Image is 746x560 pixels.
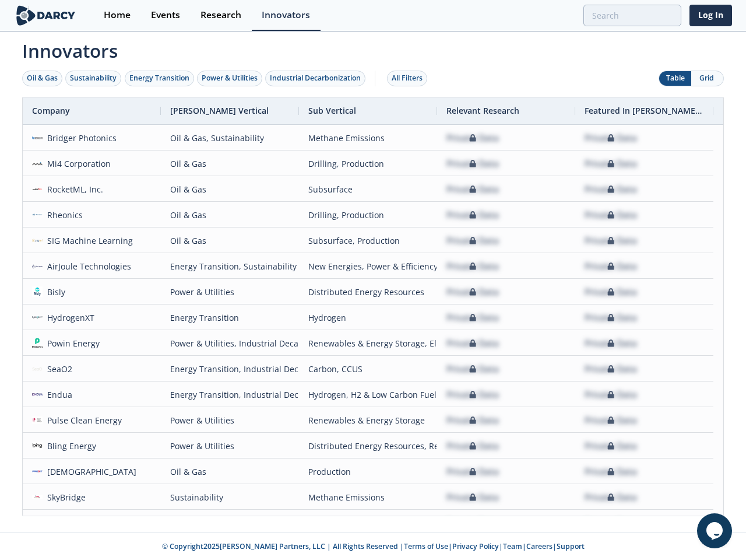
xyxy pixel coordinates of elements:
[14,33,732,64] span: Innovators
[585,510,637,535] div: Private Data
[446,151,499,176] div: Private Data
[43,202,83,228] div: Rheonics
[70,73,117,83] div: Sustainability
[446,279,499,304] div: Private Data
[43,279,66,304] div: Bisly
[585,408,637,433] div: Private Data
[689,5,732,26] a: Log In
[14,5,78,26] img: logo-wide.svg
[585,331,637,356] div: Private Data
[32,492,43,502] img: 621acaf9-556e-4419-85b5-70931944e7fa
[170,485,290,510] div: Sustainability
[446,356,499,381] div: Private Data
[585,382,637,407] div: Private Data
[585,356,637,381] div: Private Data
[43,151,111,176] div: Mi4 Corporation
[170,382,290,407] div: Energy Transition, Industrial Decarbonization
[43,485,86,510] div: SkyBridge
[32,312,43,323] img: b12a5cbc-c4e5-4c0d-9a12-6529d5f58ccf
[585,177,637,202] div: Private Data
[170,510,290,535] div: Sustainability
[43,356,73,381] div: SeaO2
[16,541,730,552] p: © Copyright 2025 [PERSON_NAME] Partners, LLC | All Rights Reserved | | | | |
[32,440,43,451] img: c02d1a0e-7d87-4977-9ee8-54ae14501f67
[32,209,43,220] img: 6be74745-e7f4-4809-9227-94d27c50fd57
[32,105,70,116] span: Company
[308,433,428,459] div: Distributed Energy Resources, Renewables & Energy Storage
[43,408,122,433] div: Pulse Clean Energy
[585,254,637,279] div: Private Data
[452,541,499,551] a: Privacy Policy
[585,305,637,330] div: Private Data
[308,177,428,202] div: Subsurface
[308,408,428,433] div: Renewables & Energy Storage
[170,331,290,356] div: Power & Utilities, Industrial Decarbonization
[446,305,499,330] div: Private Data
[446,510,499,535] div: Private Data
[43,125,117,150] div: Bridger Photonics
[43,433,97,459] div: Bling Energy
[262,10,310,20] div: Innovators
[27,73,58,83] div: Oil & Gas
[308,356,428,381] div: Carbon, CCUS
[43,305,95,330] div: HydrogenXT
[170,408,290,433] div: Power & Utilities
[43,382,73,407] div: Endua
[585,105,704,116] span: Featured In [PERSON_NAME] Live
[585,485,637,510] div: Private Data
[170,279,290,304] div: Power & Utilities
[197,71,262,86] button: Power & Utilities
[32,466,43,477] img: c29c0c01-625a-4755-b658-fa74ed2a6ef3
[308,382,428,407] div: Hydrogen, H2 & Low Carbon Fuels
[585,459,637,484] div: Private Data
[32,389,43,400] img: 17237ff5-ec2e-4601-a70e-59100ba29fa9
[308,510,428,535] div: Methane Emissions
[446,459,499,484] div: Private Data
[446,125,499,150] div: Private Data
[308,305,428,330] div: Hydrogen
[308,228,428,253] div: Subsurface, Production
[446,254,499,279] div: Private Data
[170,254,290,279] div: Energy Transition, Sustainability
[32,235,43,246] img: 01eacff9-2590-424a-bbcc-4c5387c69fda
[308,105,356,116] span: Sub Vertical
[170,125,290,150] div: Oil & Gas, Sustainability
[308,125,428,150] div: Methane Emissions
[170,105,269,116] span: [PERSON_NAME] Vertical
[308,331,428,356] div: Renewables & Energy Storage, Electrification & Efficiency
[265,71,365,86] button: Industrial Decarbonization
[446,382,499,407] div: Private Data
[659,71,691,86] button: Table
[308,151,428,176] div: Drilling, Production
[125,71,194,86] button: Energy Transition
[308,202,428,228] div: Drilling, Production
[170,305,290,330] div: Energy Transition
[583,5,681,26] input: Advanced Search
[585,228,637,253] div: Private Data
[446,228,499,253] div: Private Data
[585,433,637,459] div: Private Data
[446,105,519,116] span: Relevant Research
[32,286,43,297] img: afbd1d62-d648-4161-a523-b7d1f4fa8ef0
[43,254,132,279] div: AirJoule Technologies
[202,73,258,83] div: Power & Utilities
[446,331,499,356] div: Private Data
[170,202,290,228] div: Oil & Gas
[446,408,499,433] div: Private Data
[308,459,428,484] div: Production
[526,541,553,551] a: Careers
[32,415,43,425] img: 374cc3f8-e316-4d0b-98ba-c6da42083bd5
[691,71,723,86] button: Grid
[585,125,637,150] div: Private Data
[151,10,180,20] div: Events
[43,177,104,202] div: RocketML, Inc.
[585,151,637,176] div: Private Data
[104,10,131,20] div: Home
[170,459,290,484] div: Oil & Gas
[170,228,290,253] div: Oil & Gas
[32,184,43,194] img: 1986befd-76e6-433f-956b-27dc47f67c60
[585,279,637,304] div: Private Data
[22,71,62,86] button: Oil & Gas
[32,132,43,143] img: 1643231245421-Bridger_Logo.png
[503,541,522,551] a: Team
